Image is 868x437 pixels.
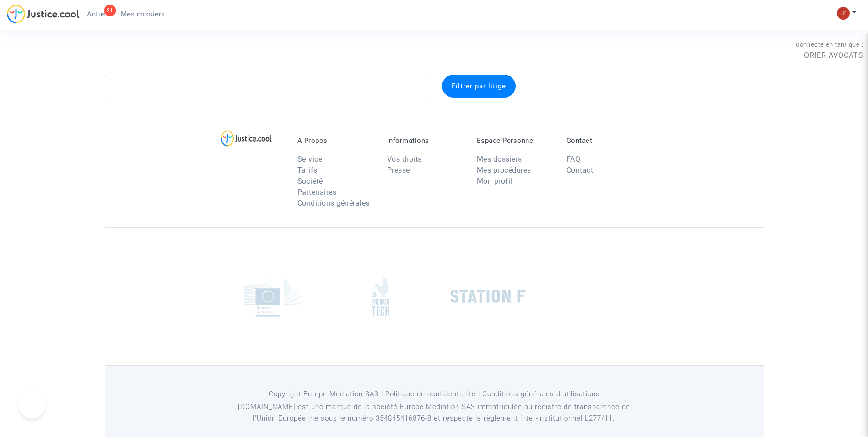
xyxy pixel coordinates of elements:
[387,137,463,145] p: Informations
[297,137,373,145] p: À Propos
[297,199,370,208] a: Conditions générales
[226,388,642,400] p: Copyright Europe Mediation SAS l Politique de confidentialité l Conditions générales d’utilisa...
[837,7,850,20] img: 7d989c7df380ac848c7da5f314e8ff03
[226,401,642,424] p: [DOMAIN_NAME] est une marque de la société Europe Mediation SAS immatriculée au registre de tr...
[297,188,337,197] a: Partenaires
[297,155,323,164] a: Service
[477,137,553,145] p: Espace Personnel
[452,82,506,90] span: Filtrer par litige
[372,277,389,316] img: french_tech.png
[221,130,272,147] img: logo-lg.svg
[7,5,80,23] img: jc-logo.svg
[80,7,113,21] a: 21Actus
[18,391,46,419] iframe: Help Scout Beacon - Open
[87,10,106,18] span: Actus
[113,7,173,21] a: Mes dossiers
[566,155,581,164] a: FAQ
[387,166,410,175] a: Presse
[297,177,323,186] a: Société
[297,166,318,175] a: Tarifs
[477,155,522,164] a: Mes dossiers
[104,5,116,16] div: 21
[387,155,422,164] a: Vos droits
[244,277,301,317] img: europe_commision.png
[477,177,512,186] a: Mon profil
[450,290,526,303] img: stationf.png
[796,41,863,48] span: Connecté en tant que :
[566,137,642,145] p: Contact
[477,166,531,175] a: Mes procédures
[121,10,165,18] span: Mes dossiers
[566,166,593,175] a: Contact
